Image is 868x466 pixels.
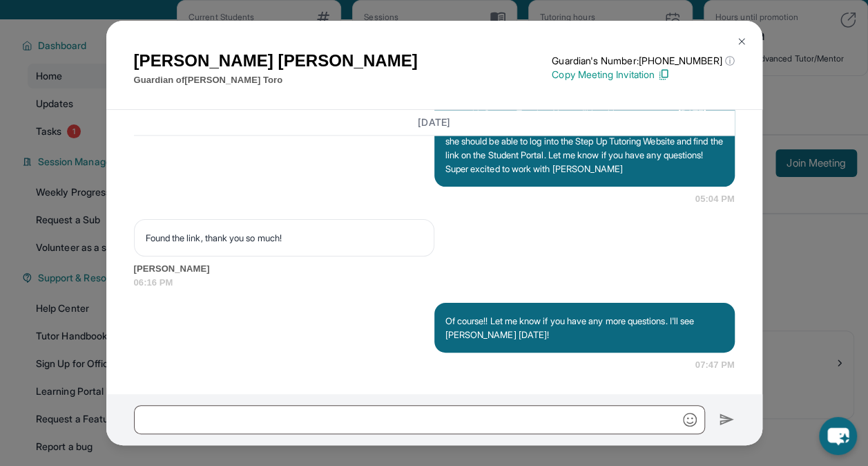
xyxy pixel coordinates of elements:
[134,115,735,129] h3: [DATE]
[552,54,734,68] p: Guardian's Number: [PHONE_NUMBER]
[657,68,670,81] img: Copy Icon
[719,411,735,428] img: Send icon
[445,314,724,342] p: Of course!! Let me know if you have any more questions. I'll see [PERSON_NAME] [DATE]!
[695,192,735,206] span: 05:04 PM
[134,262,735,276] span: [PERSON_NAME]
[724,54,734,68] span: ⓘ
[134,276,735,290] span: 06:16 PM
[683,413,697,427] img: Emoji
[819,417,857,455] button: chat-button
[146,231,423,245] p: Found the link, thank you so much!
[736,36,747,47] img: Close Icon
[134,73,418,87] p: Guardian of [PERSON_NAME] Toro
[134,48,418,73] h1: [PERSON_NAME] [PERSON_NAME]
[552,68,734,82] p: Copy Meeting Invitation
[695,358,735,372] span: 07:47 PM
